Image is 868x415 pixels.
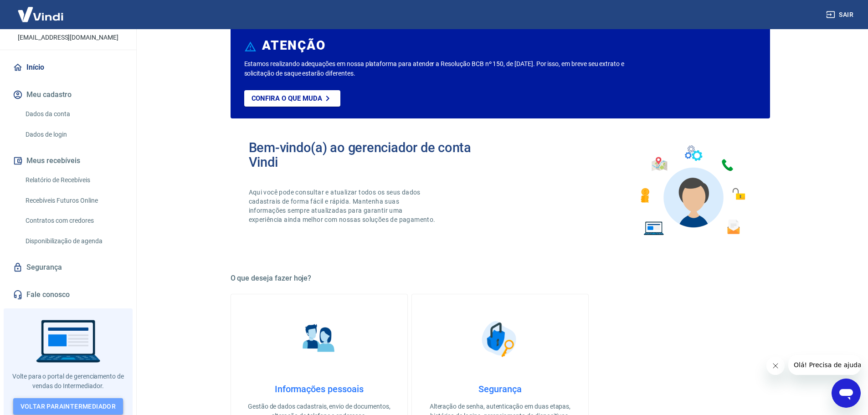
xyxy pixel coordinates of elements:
[477,316,523,362] img: Segurança
[244,90,340,107] a: Confira o que muda
[249,188,437,224] p: Aqui você pode consultar e atualizar todos os seus dados cadastrais de forma fácil e rápida. Mant...
[788,355,861,375] iframe: Mensagem da empresa
[22,191,125,210] a: Recebíveis Futuros Online
[246,384,393,395] h4: Informações pessoais
[11,85,125,105] button: Meu cadastro
[18,33,118,42] p: [EMAIL_ADDRESS][DOMAIN_NAME]
[22,105,125,123] a: Dados da conta
[249,140,500,169] h2: Bem-vindo(a) ao gerenciador de conta Vindi
[632,140,752,241] img: Imagem de um avatar masculino com diversos icones exemplificando as funcionalidades do gerenciado...
[252,94,322,102] p: Confira o que muda
[22,232,125,251] a: Disponibilização de agenda
[31,20,104,29] p: [PERSON_NAME]
[5,6,77,14] span: Olá! Precisa de ajuda?
[832,379,861,408] iframe: Botão para abrir a janela de mensagens
[296,316,342,362] img: Informações pessoais
[13,398,123,415] a: Voltar paraIntermediador
[11,57,125,77] a: Início
[824,6,857,23] button: Sair
[11,285,125,305] a: Fale conosco
[22,211,125,230] a: Contratos com credores
[262,41,325,50] h6: ATENÇÃO
[231,274,770,283] h5: O que deseja fazer hoje?
[11,151,125,171] button: Meus recebíveis
[11,257,125,277] a: Segurança
[11,0,70,28] img: Vindi
[22,125,125,144] a: Dados de login
[426,384,574,395] h4: Segurança
[244,59,654,78] p: Estamos realizando adequações em nossa plataforma para atender a Resolução BCB nº 150, de [DATE]....
[22,171,125,190] a: Relatório de Recebíveis
[766,357,785,375] iframe: Fechar mensagem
